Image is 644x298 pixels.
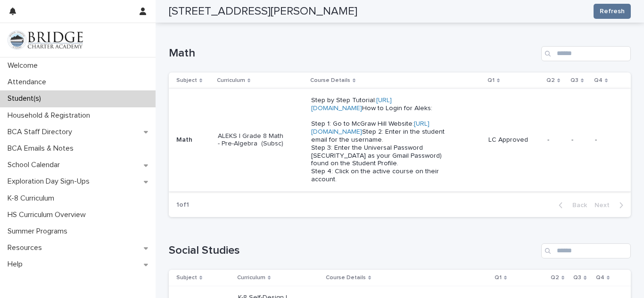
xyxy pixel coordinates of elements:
[176,136,210,144] p: Math
[4,61,45,70] p: Welcome
[169,193,197,217] p: 1 of 1
[4,210,93,219] p: HS Curriculum Overview
[547,136,564,144] p: -
[4,161,67,169] p: School Calendar
[567,202,587,209] span: Back
[573,273,581,283] p: Q3
[591,201,631,209] button: Next
[310,75,350,86] p: Course Details
[4,144,81,153] p: BCA Emails & Notes
[594,75,603,86] p: Q4
[600,7,625,16] span: Refresh
[4,260,30,269] p: Help
[488,136,540,144] p: LC Approved
[4,111,98,120] p: Household & Registration
[311,97,446,184] p: Step by Step Tutorial: How to Login for Aleks: Step 1: Go to McGraw Hill Website: Step 2: Enter i...
[487,75,495,86] p: Q1
[311,97,392,112] a: [URL][DOMAIN_NAME]
[4,227,75,236] p: Summer Programs
[570,75,578,86] p: Q3
[176,273,197,283] p: Subject
[595,136,616,144] p: -
[4,194,62,203] p: K-8 Curriculum
[326,273,366,283] p: Course Details
[546,75,555,86] p: Q2
[4,243,50,252] p: Resources
[169,89,631,191] tr: MathALEKS | Grade 8 Math - Pre-Algebra (Subsc)Step by Step Tutorial:[URL][DOMAIN_NAME]How to Logi...
[594,202,615,209] span: Next
[571,136,587,144] p: -
[4,177,97,186] p: Exploration Day Sign-Ups
[169,47,537,60] h1: Math
[551,201,591,209] button: Back
[4,128,80,137] p: BCA Staff Directory
[169,5,357,18] h2: [STREET_ADDRESS][PERSON_NAME]
[4,94,49,103] p: Student(s)
[218,132,285,148] p: ALEKS | Grade 8 Math - Pre-Algebra (Subsc)
[594,4,631,19] button: Refresh
[551,273,559,283] p: Q2
[237,273,265,283] p: Curriculum
[8,31,83,49] img: V1C1m3IdTEidaUdm9Hs0
[176,75,197,86] p: Subject
[169,244,537,258] h1: Social Studies
[4,78,54,87] p: Attendance
[541,46,631,61] input: Search
[541,243,631,258] input: Search
[217,75,245,86] p: Curriculum
[495,273,502,283] p: Q1
[596,273,604,283] p: Q4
